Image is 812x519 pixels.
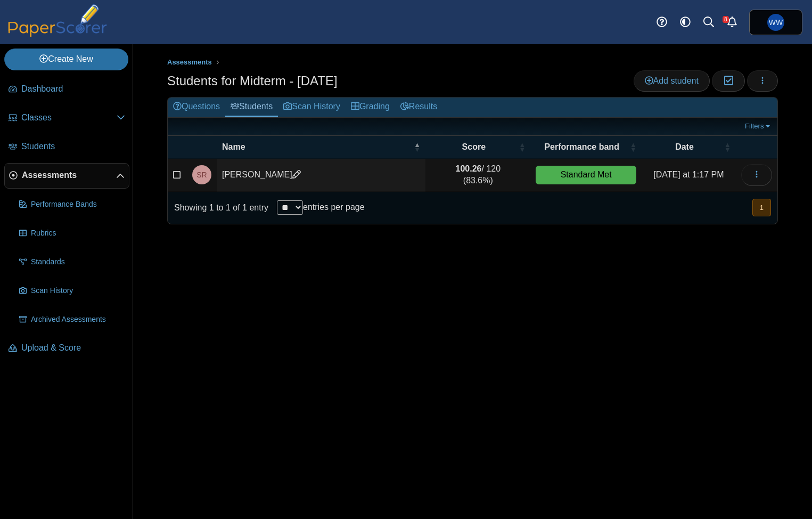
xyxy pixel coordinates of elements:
[4,163,129,189] a: Assessments
[196,171,207,179] span: Steven Riojas
[4,77,129,102] a: Dashboard
[22,169,116,181] span: Assessments
[752,199,771,216] button: 1
[31,228,125,239] span: Rubrics
[222,141,412,153] span: Name
[425,159,530,192] td: / 120 (83.6%)
[634,70,710,92] a: Add student
[168,192,268,224] div: Showing 1 to 1 of 1 entry
[225,98,278,117] a: Students
[167,72,338,90] h1: Students for Midterm - [DATE]
[647,141,722,153] span: Date
[346,98,395,117] a: Grading
[167,58,212,66] span: Assessments
[767,14,784,31] span: William Whitney
[645,76,699,85] span: Add student
[15,221,129,246] a: Rubrics
[4,336,129,361] a: Upload & Score
[31,199,125,210] span: Performance Bands
[31,286,125,296] span: Scan History
[653,170,724,179] time: Oct 13, 2025 at 1:17 PM
[769,19,783,26] span: William Whitney
[456,164,482,173] b: 100.26
[536,166,636,184] div: Standard Met
[303,202,365,212] label: entries per page
[4,134,129,160] a: Students
[4,29,111,38] a: PaperScorer
[165,56,215,69] a: Assessments
[278,98,346,117] a: Scan History
[630,142,636,152] span: Performance band : Activate to sort
[21,141,125,152] span: Students
[217,159,425,192] td: [PERSON_NAME]
[21,342,125,354] span: Upload & Score
[414,142,420,152] span: Name : Activate to invert sorting
[31,314,125,325] span: Archived Assessments
[751,199,771,216] nav: pagination
[519,142,525,152] span: Score : Activate to sort
[749,10,802,35] a: William Whitney
[4,48,128,70] a: Create New
[724,142,731,152] span: Date : Activate to sort
[536,141,628,153] span: Performance band
[4,106,129,131] a: Classes
[15,192,129,217] a: Performance Bands
[395,98,442,117] a: Results
[21,112,117,124] span: Classes
[15,278,129,304] a: Scan History
[168,98,225,117] a: Questions
[431,141,516,153] span: Score
[21,83,125,95] span: Dashboard
[720,11,744,34] a: Alerts
[15,307,129,333] a: Archived Assessments
[15,249,129,275] a: Standards
[742,121,775,132] a: Filters
[4,4,111,37] img: PaperScorer
[31,257,125,267] span: Standards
